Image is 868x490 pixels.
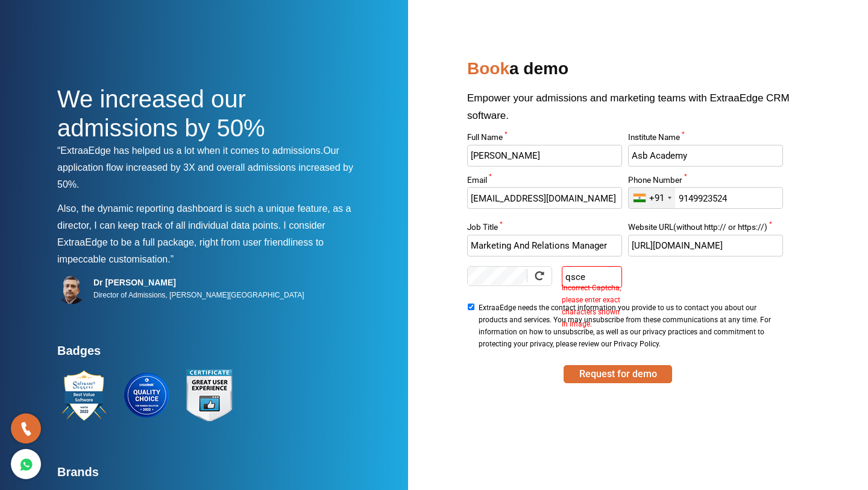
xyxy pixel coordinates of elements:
input: Enter Job Title [467,235,621,256]
h4: Badges [57,343,365,365]
input: Enter Text [562,266,621,288]
span: I consider ExtraaEdge to be a full package, right from user friendliness to impeccable customisat... [57,220,325,264]
span: We increased our admissions by 50% [57,86,265,141]
span: Also, the dynamic reporting dashboard is such a unique feature, as a director, I can keep track o... [57,203,351,231]
label: Incorrect Captcha, please enter exact characters shown in image. [562,279,621,283]
label: Phone Number [628,176,782,188]
span: Our application flow increased by 3X and overall admissions increased by 50%. [57,145,353,189]
button: SUBMIT [564,365,672,383]
h5: Dr [PERSON_NAME] [93,277,304,288]
label: Website URL(without http:// or https://) [628,223,782,235]
input: Enter Email [467,187,621,209]
label: Email [467,176,621,188]
input: Enter Website URL [628,235,782,256]
span: ExtraaEdge needs the contact information you provide to us to contact you about our products and ... [479,302,779,350]
span: Book [467,59,509,78]
div: +91 [649,192,664,204]
p: Empower your admissions and marketing teams with ExtraaEdge CRM software. [467,89,811,133]
h4: Brands [57,465,365,486]
input: ExtraaEdge needs the contact information you provide to us to contact you about our products and ... [467,304,475,310]
input: Enter Institute Name [628,145,782,167]
span: “ExtraaEdge has helped us a lot when it comes to admissions. [57,145,323,156]
label: Full Name [467,133,621,145]
input: Enter Phone Number [628,187,782,209]
input: Enter Full Name [467,145,621,167]
div: India (भारत): +91 [629,188,675,208]
p: Director of Admissions, [PERSON_NAME][GEOGRAPHIC_DATA] [93,288,304,302]
label: Job Title [467,223,621,235]
h2: a demo [467,54,811,89]
label: Institute Name [628,133,782,145]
